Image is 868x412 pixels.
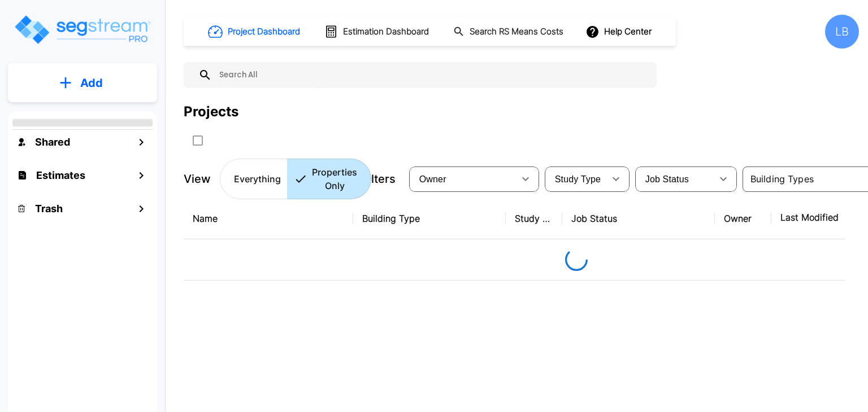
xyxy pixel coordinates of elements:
[583,21,656,42] button: Help Center
[449,21,570,43] button: Search RS Means Costs
[203,19,306,44] button: Project Dashboard
[212,62,651,88] input: Search All
[35,201,63,216] h1: Trash
[470,25,563,38] h1: Search RS Means Costs
[228,25,300,38] h1: Project Dashboard
[637,163,712,195] div: Select
[8,67,157,99] button: Add
[220,159,288,199] button: Everything
[220,159,371,199] div: Platform
[13,14,151,46] img: Logo
[184,198,353,239] th: Name
[287,159,371,199] button: Properties Only
[35,134,70,150] h1: Shared
[506,198,562,239] th: Study Type
[312,165,357,192] p: Properties Only
[184,170,211,187] p: View
[362,170,396,187] p: Filters
[715,198,771,239] th: Owner
[184,102,238,122] div: Projects
[645,174,689,184] span: Job Status
[411,163,514,195] div: Select
[320,20,435,43] button: Estimation Dashboard
[234,172,281,186] p: Everything
[80,74,103,91] p: Add
[186,129,209,152] button: SelectAll
[547,163,605,195] div: Select
[419,174,446,184] span: Owner
[36,168,85,183] h1: Estimates
[825,15,859,49] div: LB
[343,25,429,38] h1: Estimation Dashboard
[555,174,601,184] span: Study Type
[562,198,715,239] th: Job Status
[353,198,506,239] th: Building Type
